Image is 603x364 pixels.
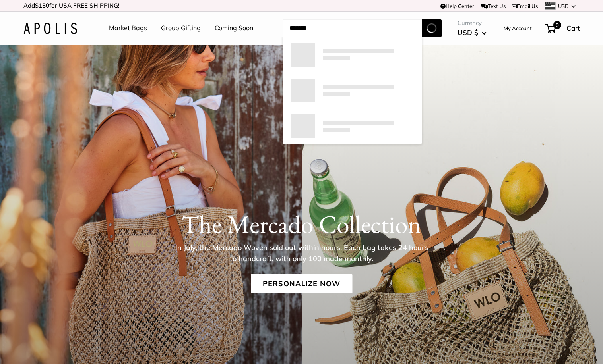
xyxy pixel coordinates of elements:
input: Search... [283,19,422,37]
img: Apolis [23,23,77,34]
p: In July, the Mercado Woven sold out within hours. Each bag takes 24 hours to handcraft, with only... [173,242,431,264]
a: Group Gifting [161,22,201,34]
h1: The Mercado Collection [23,209,580,239]
a: Coming Soon [215,22,253,34]
a: Help Center [440,3,474,9]
span: 0 [553,21,561,29]
span: Cart [566,24,580,32]
a: 0 Cart [546,22,580,35]
a: Market Bags [109,22,147,34]
a: Email Us [512,3,538,9]
span: $150 [35,2,49,9]
a: Text Us [481,3,506,9]
a: My Account [504,23,532,33]
span: USD $ [458,28,478,37]
span: USD [558,3,569,9]
a: Personalize Now [251,274,352,293]
button: Search [422,19,442,37]
button: USD $ [458,26,487,39]
span: Currency [458,17,487,29]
